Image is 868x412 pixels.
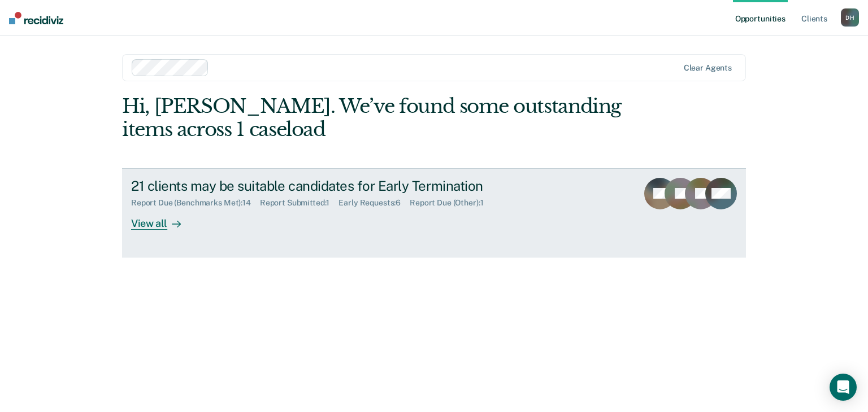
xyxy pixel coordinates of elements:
button: DH [841,8,859,27]
div: Report Submitted : 1 [260,198,339,208]
div: 21 clients may be suitable candidates for Early Termination [131,178,528,194]
div: D H [841,8,859,27]
a: 21 clients may be suitable candidates for Early TerminationReport Due (Benchmarks Met):14Report S... [122,168,746,257]
div: Report Due (Other) : 1 [410,198,492,208]
div: Early Requests : 6 [338,198,410,208]
img: Recidiviz [9,12,63,24]
div: Hi, [PERSON_NAME]. We’ve found some outstanding items across 1 caseload [122,95,621,141]
div: View all [131,208,194,230]
div: Report Due (Benchmarks Met) : 14 [131,198,260,208]
div: Clear agents [684,63,732,73]
div: Open Intercom Messenger [830,374,857,401]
